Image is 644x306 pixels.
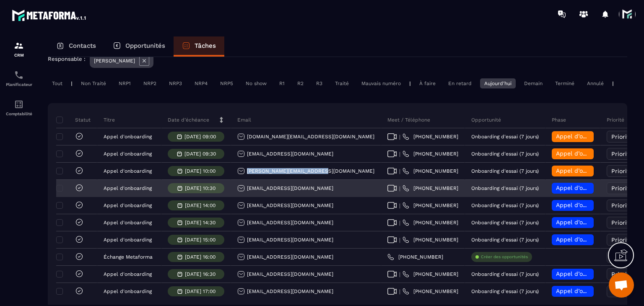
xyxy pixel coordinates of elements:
p: CRM [2,53,36,57]
span: | [399,237,400,243]
p: Opportunité [471,117,501,123]
span: | [399,151,400,157]
span: Appel d’onboarding planifié [556,219,635,226]
a: [PHONE_NUMBER] [402,133,458,140]
p: Responsable : [48,56,86,62]
img: logo [12,8,87,23]
p: Onboarding d'essai (7 jours) [471,288,539,294]
span: | [399,220,400,226]
a: [PHONE_NUMBER] [402,168,458,174]
p: Opportunités [125,42,165,49]
span: Priorité [611,202,633,209]
span: Appel d’onboarding planifié [556,270,635,277]
span: | [399,202,400,209]
div: No show [241,78,271,88]
span: Priorité [611,236,633,243]
img: formation [14,41,24,51]
div: Tout [48,78,67,88]
p: Onboarding d'essai (7 jours) [471,168,539,174]
div: NRP4 [190,78,212,88]
a: schedulerschedulerPlanificateur [2,64,36,93]
span: Appel d’onboarding planifié [556,236,635,243]
a: [PHONE_NUMBER] [402,202,458,209]
div: Terminé [551,78,579,88]
span: Priorité [611,133,633,140]
p: Onboarding d'essai (7 jours) [471,220,539,226]
div: R3 [312,78,327,88]
div: Aujourd'hui [480,78,516,88]
div: Annulé [583,78,608,88]
span: Priorité [611,219,633,226]
a: [PHONE_NUMBER] [402,185,458,192]
p: Comptabilité [2,112,36,116]
p: Onboarding d'essai (7 jours) [471,185,539,191]
p: Appel d'onboarding [104,168,152,174]
span: Appel d’onboarding terminée [556,133,640,140]
p: Phase [552,117,566,123]
div: NRP2 [139,78,161,88]
p: Échange Metaforma [104,254,153,260]
p: [DATE] 10:00 [185,168,216,174]
span: Priorité [611,185,633,192]
span: | [399,168,400,174]
span: Appel d’onboarding terminée [556,167,640,174]
p: [DATE] 09:00 [184,134,216,140]
p: Appel d'onboarding [104,134,152,140]
p: Onboarding d'essai (7 jours) [471,134,539,140]
span: Priorité [611,271,633,277]
p: [DATE] 10:30 [185,185,216,191]
a: [PHONE_NUMBER] [402,219,458,226]
span: | [399,185,400,192]
p: Statut [58,117,91,123]
p: [DATE] 14:00 [185,202,216,208]
a: Tâches [174,36,224,57]
div: NRP5 [216,78,237,88]
p: Appel d'onboarding [104,288,152,294]
p: Date d’échéance [168,117,209,123]
p: Titre [104,117,115,123]
div: NRP3 [165,78,186,88]
p: [DATE] 14:30 [185,220,216,226]
span: | [399,134,400,140]
p: Appel d'onboarding [104,271,152,277]
p: Tâches [195,42,216,49]
div: R1 [275,78,289,88]
p: Onboarding d'essai (7 jours) [471,271,539,277]
div: Non Traité [77,78,110,88]
p: Appel d'onboarding [104,202,152,208]
div: À faire [415,78,440,88]
div: Demain [520,78,547,88]
p: | [409,80,411,86]
img: scheduler [14,70,24,80]
span: Priorité [611,150,633,157]
p: | [612,80,614,86]
p: [DATE] 16:30 [185,271,216,277]
p: [DATE] 09:30 [184,151,216,157]
p: [DATE] 15:00 [185,237,216,243]
span: Priorité [611,168,633,174]
p: | [71,80,73,86]
p: [DATE] 17:00 [185,288,216,294]
div: Mauvais numéro [357,78,405,88]
div: En retard [444,78,476,88]
a: [PHONE_NUMBER] [402,236,458,243]
p: Appel d'onboarding [104,151,152,157]
p: [DATE] 16:00 [185,254,216,260]
a: Ouvrir le chat [609,272,634,298]
p: Appel d'onboarding [104,220,152,226]
img: accountant [14,99,24,109]
p: Appel d'onboarding [104,237,152,243]
a: [PHONE_NUMBER] [402,288,458,295]
a: [PHONE_NUMBER] [387,254,443,260]
p: Onboarding d'essai (7 jours) [471,237,539,243]
a: Contacts [48,36,104,57]
span: | [399,271,400,277]
p: [PERSON_NAME] [94,58,135,64]
div: NRP1 [114,78,135,88]
p: Planificateur [2,82,36,87]
p: Email [237,117,251,123]
p: Meet / Téléphone [387,117,430,123]
span: Appel d’onboarding planifié [556,288,635,294]
p: Créer des opportunités [481,254,528,260]
a: [PHONE_NUMBER] [402,271,458,277]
